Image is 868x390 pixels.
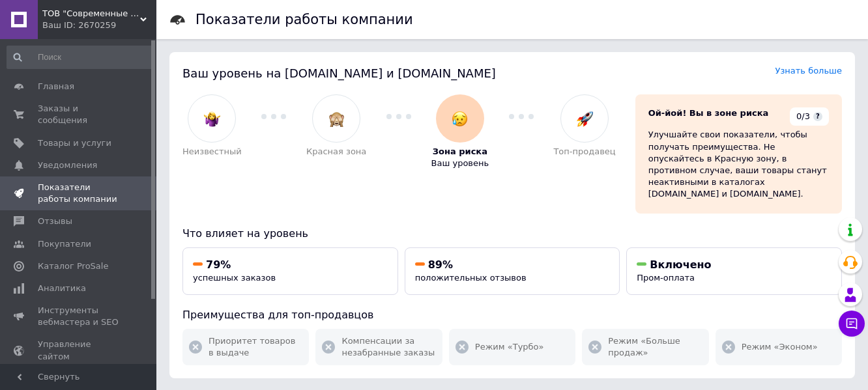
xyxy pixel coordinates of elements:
span: ? [813,112,822,121]
div: Ваш ID: 2670259 [42,20,156,31]
span: положительных отзывов [415,273,527,283]
span: Красная зона [306,146,366,158]
span: Режим «Больше продаж» [608,335,702,359]
input: Поиск [7,46,154,69]
img: :disappointed_relieved: [452,111,468,127]
span: Компенсации за незабранные заказы [341,335,435,359]
img: :rocket: [577,111,593,127]
h1: Показатели работы компании [195,12,413,27]
span: Заказы и сообщения [38,103,121,126]
span: Ваш уровень на [DOMAIN_NAME] и [DOMAIN_NAME] [182,66,496,80]
span: Инструменты вебмастера и SEO [38,305,121,328]
span: ТОВ "Современные Профильные Технологии" [42,8,140,20]
span: Что влияет на уровень [182,227,308,240]
span: Каталог ProSale [38,260,108,272]
span: Главная [38,81,74,92]
span: Неизвестный [182,146,242,158]
span: Режим «Эконом» [742,341,818,353]
div: 0/3 [790,107,829,126]
span: Топ-продавец [553,146,615,158]
img: :see_no_evil: [328,111,345,127]
div: Улучшайте свои показатели, чтобы получать преимущества. Не опускайтесь в Красную зону, в противно... [648,129,829,200]
span: Приоритет товаров в выдаче [209,335,302,359]
span: Включено [650,258,711,271]
span: Преимущества для топ-продавцов [182,309,373,321]
span: Зона риска [433,146,487,158]
span: Отзывы [38,216,72,227]
img: :woman-shrugging: [204,111,220,127]
span: Уведомления [38,160,97,171]
span: Пром-оплата [637,273,695,283]
a: Узнать больше [775,66,842,76]
button: 89%положительных отзывов [405,247,620,295]
span: успешных заказов [193,273,276,283]
button: Чат с покупателем [839,311,865,337]
span: Ваш уровень [431,158,489,169]
span: Аналитика [38,283,86,294]
span: Ой-йой! Вы в зоне риска [648,108,769,118]
span: Покупатели [38,238,91,250]
button: ВключеноПром-оплата [626,247,842,295]
span: Товары и услуги [38,137,111,149]
span: Показатели работы компании [38,182,121,205]
span: 89% [428,258,453,271]
span: 79% [206,258,231,271]
button: 79%успешных заказов [182,247,398,295]
span: Управление сайтом [38,339,121,362]
span: Режим «Турбо» [475,341,544,353]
